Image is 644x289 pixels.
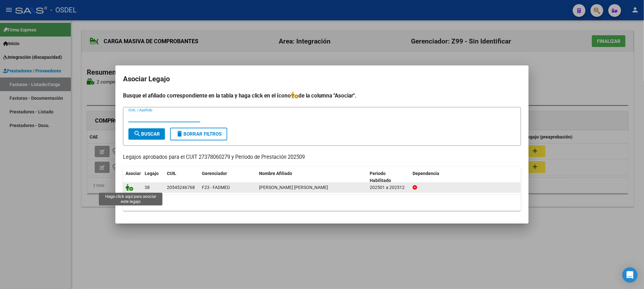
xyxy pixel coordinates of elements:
span: Gerenciador [202,171,227,176]
datatable-header-cell: Periodo Habilitado [367,167,410,188]
datatable-header-cell: Dependencia [410,167,521,188]
div: 202501 a 202512 [370,184,408,191]
span: 38 [145,185,150,190]
datatable-header-cell: Gerenciador [199,167,257,188]
div: 1 registros [123,195,521,211]
datatable-header-cell: CUIL [164,167,199,188]
span: F23 - FADMED [202,185,230,190]
span: Asociar [126,171,141,176]
mat-icon: search [134,130,141,138]
span: Legajo [145,171,159,176]
mat-icon: delete [176,130,183,138]
span: Dependencia [413,171,439,176]
span: Nombre Afiliado [259,171,292,176]
button: Borrar Filtros [170,128,227,140]
span: CUIL [167,171,176,176]
span: FERREYRA GARRIDO EMIR SEBASTIAN [259,185,328,190]
h2: Asociar Legajo [123,73,521,85]
p: Legajos aprobados para el CUIT 27378060279 y Período de Prestación 202509 [123,153,521,161]
datatable-header-cell: Nombre Afiliado [257,167,367,188]
span: Buscar [134,131,160,137]
span: Periodo Habilitado [370,171,391,183]
datatable-header-cell: Asociar [123,167,142,188]
h4: Busque el afiliado correspondiente en la tabla y haga click en el ícono de la columna "Asociar". [123,91,521,100]
div: 20545246768 [167,184,195,191]
datatable-header-cell: Legajo [142,167,164,188]
span: Borrar Filtros [176,131,222,137]
button: Buscar [128,128,165,140]
div: Open Intercom Messenger [622,267,638,283]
